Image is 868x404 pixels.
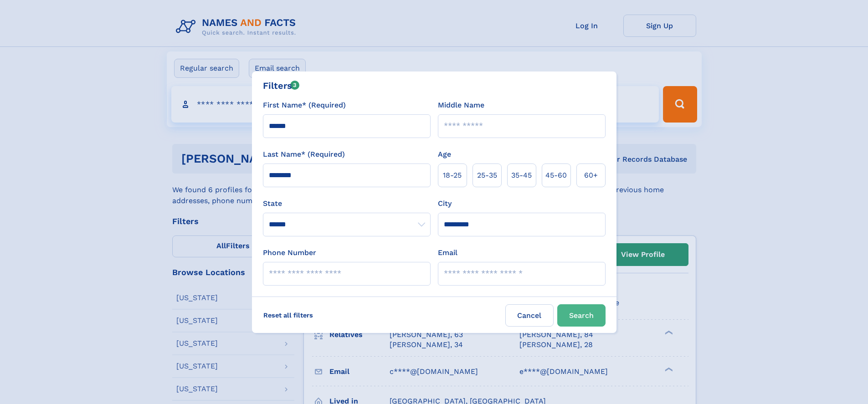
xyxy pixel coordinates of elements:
label: State [263,198,431,209]
span: 45‑60 [545,170,567,181]
label: Reset all filters [257,304,319,326]
span: 18‑25 [443,170,462,181]
label: Email [438,247,457,258]
button: Search [557,304,606,327]
label: Cancel [505,304,554,327]
label: City [438,198,452,209]
label: Phone Number [263,247,316,258]
div: Filters [263,79,300,92]
label: First Name* (Required) [263,100,346,111]
span: 25‑35 [477,170,497,181]
label: Age [438,149,451,160]
label: Last Name* (Required) [263,149,345,160]
span: 60+ [584,170,598,181]
label: Middle Name [438,100,484,111]
span: 35‑45 [511,170,532,181]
